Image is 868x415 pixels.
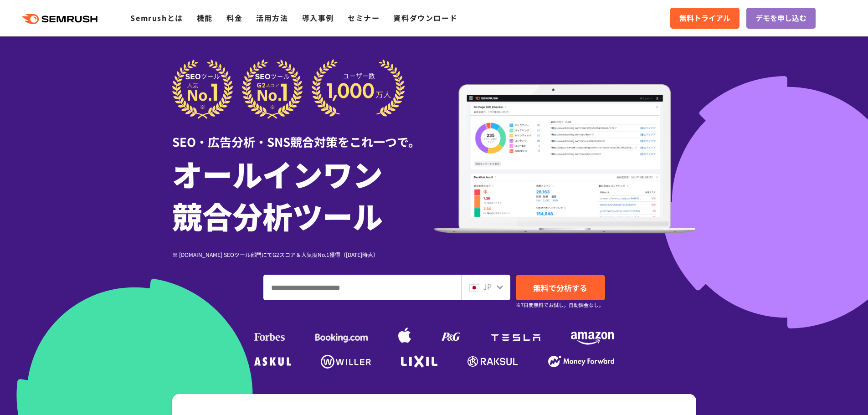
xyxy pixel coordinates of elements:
[670,8,740,29] a: 無料トライアル
[746,8,816,29] a: デモを申し込む
[516,301,604,309] small: ※7日間無料でお試し。自動課金なし。
[172,250,434,259] div: ※ [DOMAIN_NAME] SEOツール部門にてG2スコア＆人気度No.1獲得（[DATE]時点）
[516,275,605,300] a: 無料で分析する
[533,282,587,293] span: 無料で分析する
[256,12,288,23] a: 活用方法
[755,12,806,24] span: デモを申し込む
[679,12,730,24] span: 無料トライアル
[197,12,213,23] a: 機能
[172,119,434,150] div: SEO・広告分析・SNS競合対策をこれ一つで。
[348,12,380,23] a: セミナー
[483,281,492,292] span: JP
[393,12,457,23] a: 資料ダウンロード
[172,153,434,236] h1: オールインワン 競合分析ツール
[264,275,461,300] input: ドメイン、キーワードまたはURLを入力してください
[302,12,334,23] a: 導入事例
[226,12,242,23] a: 料金
[130,12,183,23] a: Semrushとは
